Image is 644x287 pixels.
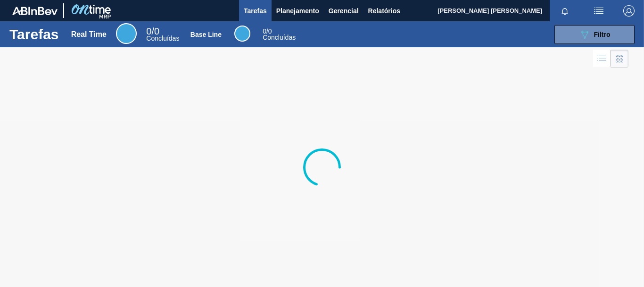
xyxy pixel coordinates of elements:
[234,26,250,42] div: Base Line
[594,31,611,38] span: Filtro
[146,35,179,42] span: Concluídas
[146,26,159,36] span: / 0
[244,5,267,17] span: Tarefas
[71,30,107,39] div: Real Time
[276,5,319,17] span: Planejamento
[554,25,635,44] button: Filtro
[146,26,151,36] span: 0
[263,34,296,41] span: Concluídas
[116,23,137,44] div: Real Time
[368,5,400,17] span: Relatórios
[329,5,359,17] span: Gerencial
[263,27,266,35] span: 0
[263,28,296,41] div: Base Line
[9,29,59,40] h1: Tarefas
[146,27,179,42] div: Real Time
[550,4,580,17] button: Notificações
[12,7,58,15] img: TNhmsLtSVTkK8tSr43FrP2fwEKptu5GPRR3wAAAABJRU5ErkJggg==
[593,5,604,17] img: userActions
[623,5,635,17] img: Logout
[263,27,272,35] span: / 0
[190,31,222,38] div: Base Line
